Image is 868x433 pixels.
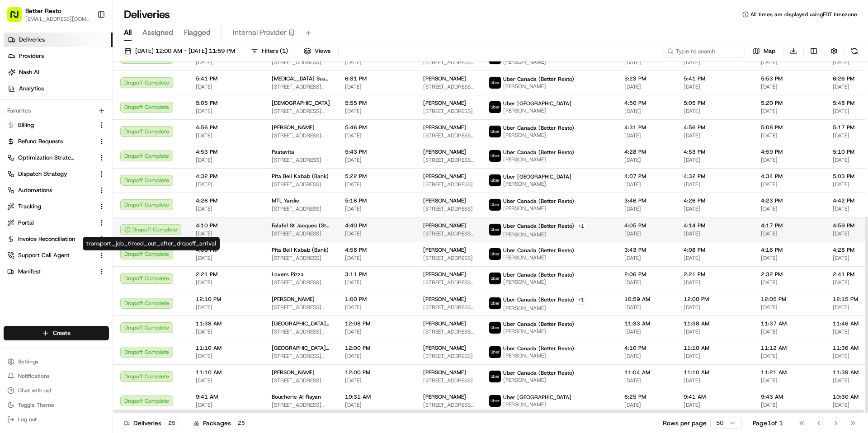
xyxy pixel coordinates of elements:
[345,132,409,139] span: [DATE]
[272,246,329,254] span: Pita Bell Kabab (Bank)
[272,124,315,131] span: [PERSON_NAME]
[196,173,257,180] span: 4:32 PM
[624,222,669,229] span: 4:05 PM
[196,181,257,188] span: [DATE]
[489,248,501,260] img: uber-new-logo.jpeg
[503,231,586,238] span: [PERSON_NAME]
[9,9,27,27] img: Nash
[423,279,474,286] span: [STREET_ADDRESS][PERSON_NAME]
[280,47,288,55] span: ( 1 )
[7,251,94,259] a: Support Call Agent
[624,132,669,139] span: [DATE]
[423,108,474,115] span: [STREET_ADDRESS]
[196,304,257,311] span: [DATE]
[848,45,861,57] button: Refresh
[272,108,330,115] span: [STREET_ADDRESS] [STREET_ADDRESS][PERSON_NAME]
[423,75,466,82] span: [PERSON_NAME]
[83,237,220,250] div: transport_job_timed_out_after_dropoff_arrival
[423,271,466,278] span: [PERSON_NAME]
[18,141,25,148] img: 1736555255976-a54dd68f-1ca7-489b-9aae-adbdc363a1c4
[761,108,818,115] span: [DATE]
[423,59,474,66] span: [STREET_ADDRESS] [STREET_ADDRESS]
[624,173,669,180] span: 4:07 PM
[761,254,818,262] span: [DATE]
[684,246,746,254] span: 4:08 PM
[272,254,330,262] span: [STREET_ADDRESS]
[423,99,466,107] span: [PERSON_NAME]
[196,222,257,229] span: 4:10 PM
[764,47,775,55] span: Map
[196,197,257,204] span: 4:26 PM
[4,399,109,411] button: Toggle Theme
[345,197,409,204] span: 5:16 PM
[345,222,409,229] span: 4:40 PM
[4,199,109,214] button: Tracking
[7,170,94,178] a: Dispatch Strategy
[9,203,16,210] div: 📗
[684,279,746,286] span: [DATE]
[503,247,574,254] span: Uber Canada (Better Resto)
[4,81,113,96] a: Analytics
[272,99,330,107] span: [DEMOGRAPHIC_DATA]
[345,108,409,115] span: [DATE]
[19,86,35,103] img: 9188753566659_6852d8bf1fb38e338040_72.png
[761,279,818,286] span: [DATE]
[345,59,409,66] span: [DATE]
[684,156,746,164] span: [DATE]
[624,271,669,278] span: 2:06 PM
[272,59,330,66] span: [STREET_ADDRESS]
[7,121,94,129] a: Billing
[684,124,746,131] span: 4:56 PM
[247,45,292,57] button: Filters(1)
[196,246,257,254] span: 4:08 PM
[35,165,53,172] span: [DATE]
[196,148,257,155] span: 4:53 PM
[24,58,149,68] input: Clear
[345,271,409,278] span: 3:11 PM
[272,230,330,237] span: [STREET_ADDRESS]
[761,148,818,155] span: 4:59 PM
[345,246,409,254] span: 4:58 PM
[761,222,818,229] span: 4:17 PM
[489,126,501,137] img: uber-new-logo.jpeg
[73,140,91,147] span: [DATE]
[489,395,501,407] img: uber-new-logo.jpeg
[761,181,818,188] span: [DATE]
[503,296,574,303] span: Uber Canada (Better Resto)
[489,174,501,186] img: uber-new-logo.jpeg
[503,156,574,163] span: [PERSON_NAME]
[7,219,94,227] a: Portal
[196,132,257,139] span: [DATE]
[272,304,330,311] span: [STREET_ADDRESS] [PERSON_NAME][STREET_ADDRESS]
[684,75,746,82] span: 5:41 PM
[272,279,330,286] span: [STREET_ADDRESS]
[423,254,474,262] span: [STREET_ADDRESS]
[750,11,857,18] span: All times are displayed using EDT timezone
[18,137,63,146] span: Refund Requests
[423,181,474,188] span: [STREET_ADDRESS]
[503,83,574,90] span: [PERSON_NAME]
[684,296,746,303] span: 12:00 PM
[4,248,109,263] button: Support Call Agent
[345,156,409,164] span: [DATE]
[345,304,409,311] span: [DATE]
[684,99,746,107] span: 5:05 PM
[684,59,746,66] span: [DATE]
[272,296,315,303] span: [PERSON_NAME]
[503,107,571,114] span: [PERSON_NAME]
[684,197,746,204] span: 4:26 PM
[7,202,94,211] a: Tracking
[423,296,466,303] span: [PERSON_NAME]
[761,83,818,90] span: [DATE]
[761,132,818,139] span: [DATE]
[30,165,33,172] span: •
[4,167,109,181] button: Dispatch Strategy
[345,296,409,303] span: 1:00 PM
[7,235,94,243] a: Invoice Reconciliation
[19,68,39,76] span: Nash AI
[19,85,44,93] span: Analytics
[272,156,330,164] span: [STREET_ADDRESS]
[184,27,211,38] span: Flagged
[684,254,746,262] span: [DATE]
[624,181,669,188] span: [DATE]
